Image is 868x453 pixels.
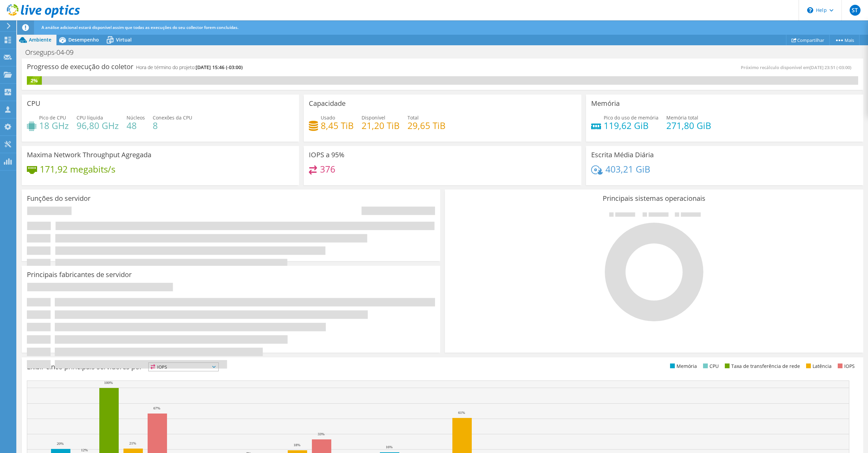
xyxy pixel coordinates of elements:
h3: Escrita Média Diária [591,151,654,159]
h4: 271,80 GiB [666,122,711,129]
h4: 96,80 GHz [77,122,119,129]
h3: Principais sistemas operacionais [450,195,858,202]
h4: 48 [127,122,145,129]
span: Usado [321,114,335,121]
h4: 29,65 TiB [407,122,446,129]
text: 18% [294,443,300,447]
div: 2% [27,77,42,84]
span: Núcleos [127,114,145,121]
h3: Funções do servidor [27,195,90,202]
h4: 119,62 GiB [604,122,658,129]
span: Conexões da CPU [153,114,192,121]
text: 61% [458,410,465,415]
h4: 171,92 megabits/s [40,165,115,173]
span: Pico do uso de memória [604,114,658,121]
span: Total [407,114,419,121]
h3: IOPS a 95% [309,151,345,159]
span: Próximo recálculo disponível em [741,64,855,70]
span: [DATE] 15:46 (-03:00) [196,64,243,70]
a: Compartilhar [786,35,830,45]
h4: 18 GHz [39,122,69,129]
text: 16% [386,445,393,449]
span: Ambiente [29,36,51,43]
h3: Principais fabricantes de servidor [27,271,132,278]
h4: 403,21 GiB [605,165,650,173]
h4: Hora de término do projeto: [136,64,243,71]
h4: 376 [320,165,335,173]
span: Desempenho [68,36,99,43]
text: 33% [318,432,324,436]
text: 21% [129,441,136,445]
text: 12% [81,448,88,452]
text: 100% [104,381,113,385]
span: CPU líquida [77,114,103,121]
h4: 8,45 TiB [321,122,354,129]
span: IOPS [149,363,218,371]
span: [DATE] 23:51 (-03:00) [809,64,851,70]
svg: \n [807,7,813,13]
li: IOPS [836,362,855,370]
h3: Maxima Network Throughput Agregada [27,151,151,159]
h3: Memória [591,100,620,107]
span: Disponível [362,114,385,121]
text: 67% [153,406,160,410]
h3: CPU [27,100,40,107]
li: CPU [701,362,719,370]
h4: 8 [153,122,192,129]
h4: 21,20 TiB [362,122,400,129]
span: A análise adicional estará disponível assim que todas as execuções do seu collector forem concluí... [41,25,238,30]
a: Mais [829,35,859,45]
h1: Orsegups-04-09 [22,49,84,56]
li: Latência [804,362,832,370]
text: 20% [57,441,64,446]
h3: Capacidade [309,100,346,107]
span: ST [850,5,861,16]
span: Virtual [116,36,132,43]
li: Memória [668,362,697,370]
li: Taxa de transferência de rede [723,362,800,370]
span: Pico de CPU [39,114,66,121]
span: Memória total [666,114,698,121]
